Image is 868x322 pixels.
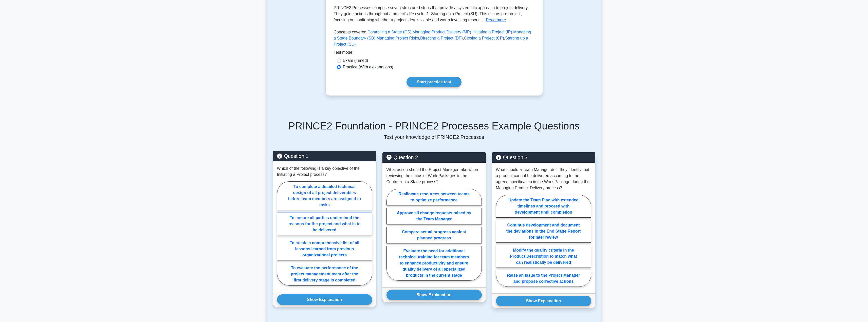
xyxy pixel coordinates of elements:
label: To create a comprehensive list of all lessons learned from previous organizational projects [277,238,372,260]
a: Controlling a Stage (CS) [367,30,411,34]
label: To evaluate the performance of the project management team after the first delivery stage is comp... [277,263,372,286]
label: Modify the quality criteria in the Product Description to match what can realistically be delivered [496,245,591,268]
label: Update the Team Plan with extended timelines and proceed with development until completion [496,195,591,218]
span: PRINCE2 Processes comprise seven structured steps that provide a systematic approach to project d... [334,6,529,22]
p: What should a Team Manager do if they identify that a product cannot be delivered according to th... [496,167,591,191]
button: Show Explanation [386,290,482,300]
a: Start practice test [407,77,461,87]
label: Compare actual progress against planned progress [386,227,482,243]
label: Approve all change requests raised by the Team Manager [386,208,482,224]
label: Raise an issue to the Project Manager and propose corrective actions [496,270,591,287]
button: Read more [486,17,506,23]
a: Directing a Project (DP) [420,36,463,40]
a: Initiating a Project (IP) [472,30,512,34]
label: Evaluate the need for additional technical training for team members to enhance productivity and ... [386,246,482,281]
label: Practice (With explanations) [343,64,393,70]
p: Test your knowledge of PRINCE2 Processes [273,134,595,140]
label: To complete a detailed technical design of all project deliverables before team members are assig... [277,181,372,210]
label: Continue development and document the deviations in the End Stage Report for later review [496,220,591,243]
h5: Question 1 [277,153,372,159]
button: Show Explanation [496,296,591,306]
h5: Question 3 [496,154,591,160]
div: Test mode: [334,49,534,58]
a: Managing Project Risks [377,36,419,40]
a: Managing Product Delivery (MP) [413,30,471,34]
p: What action should the Project Manager take when reviewing the status of Work Packages in the Con... [386,167,482,185]
button: Show Explanation [277,294,372,305]
label: Reallocate resources between teams to optimize performance [386,189,482,205]
label: To ensure all parties understand the reasons for the project and what is to be delivered [277,213,372,235]
p: Which of the following is a key objective of the Initiating a Project process? [277,165,372,178]
p: Concepts covered: , , , , , , , [334,29,534,49]
h5: PRINCE2 Foundation - PRINCE2 Processes Example Questions [273,120,595,132]
a: Closing a Project (CP) [464,36,504,40]
label: Exam (Timed) [343,58,368,64]
h5: Question 2 [386,154,482,160]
